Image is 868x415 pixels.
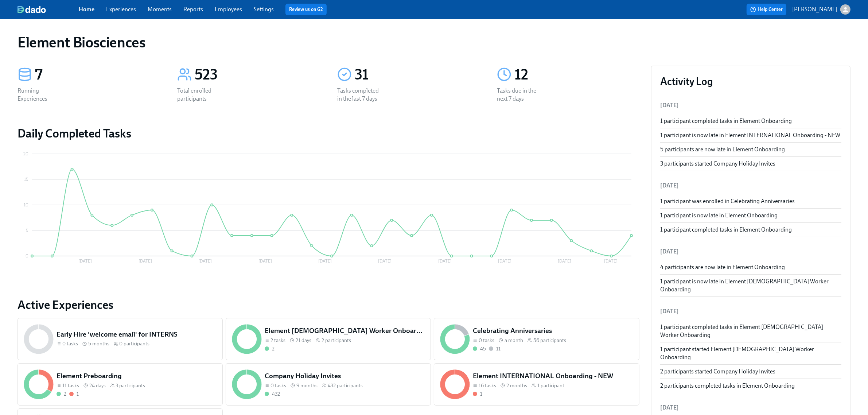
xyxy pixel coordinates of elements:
tspan: [DATE] [78,259,92,264]
a: Review us on G2 [289,6,323,13]
div: Completed all due tasks [265,391,280,397]
tspan: 20 [23,151,28,156]
div: 1 participant is now late in Element [DEMOGRAPHIC_DATA] Worker Onboarding [660,278,841,294]
a: Element [DEMOGRAPHIC_DATA] Worker Onboarding2 tasks 21 days2 participants2 [226,318,431,360]
div: 1 participant completed tasks in Element Onboarding [660,117,841,125]
a: Active Experiences [17,298,639,312]
div: 1 participant was enrolled in Celebrating Anniversaries [660,197,841,205]
div: 45 [480,345,486,352]
h5: Early Hire 'welcome email' for INTERNS [57,330,217,339]
span: 2 tasks [270,337,285,344]
tspan: [DATE] [604,259,618,264]
h2: Daily Completed Tasks [17,126,639,141]
a: Early Hire 'welcome email' for INTERNS0 tasks 5 months0 participants [17,318,223,360]
span: 9 months [296,382,318,389]
div: 1 participant is now late in Element Onboarding [660,212,841,220]
tspan: [DATE] [498,259,511,264]
button: [PERSON_NAME] [792,4,851,15]
span: 0 tasks [62,340,78,347]
a: Settings [254,6,274,13]
span: Help Center [750,6,783,13]
span: 24 days [89,382,106,389]
span: 0 tasks [270,382,286,389]
img: dado [17,6,46,13]
button: Review us on G2 [285,4,327,15]
span: a month [505,337,523,344]
a: Celebrating Anniversaries0 tasks a month56 participants4511 [434,318,639,360]
span: 0 participants [120,340,150,347]
a: Company Holiday Invites0 tasks 9 months432 participants432 [226,363,431,406]
div: 2 participants completed tasks in Element Onboarding [660,382,841,390]
tspan: 10 [24,202,28,207]
span: 432 participants [328,382,363,389]
div: 2 [272,345,275,352]
span: 3 participants [116,382,145,389]
tspan: 5 [26,228,28,233]
div: 523 [195,66,319,84]
div: 7 [35,66,160,84]
tspan: [DATE] [438,259,452,264]
tspan: [DATE] [258,259,272,264]
div: 432 [272,391,280,397]
div: Tasks completed in the last 7 days [337,87,384,103]
li: [DATE] [660,243,841,260]
span: 2 months [506,382,527,389]
div: Tasks due in the next 7 days [497,87,544,103]
a: Reports [183,6,203,13]
div: 11 [496,345,501,352]
div: 1 participant completed tasks in Element [DEMOGRAPHIC_DATA] Worker Onboarding [660,323,841,339]
li: [DATE] [660,177,841,194]
span: 0 tasks [479,337,494,344]
div: Running Experiences [17,87,64,103]
div: 3 participants started Company Holiday Invites [660,160,841,168]
h5: Element Preboarding [57,371,217,381]
div: 1 participant is now late in Element INTERNATIONAL Onboarding - NEW [660,131,841,139]
span: 11 tasks [62,382,79,389]
span: [DATE] [660,102,679,109]
tspan: [DATE] [318,259,332,264]
h1: Element Biosciences [17,34,145,51]
div: 5 participants are now late in Element Onboarding [660,146,841,154]
div: Completed all due tasks [473,345,486,352]
span: 1 participant [537,382,564,389]
div: 31 [355,66,479,84]
tspan: 15 [24,177,28,182]
p: [PERSON_NAME] [792,5,837,13]
button: Help Center [747,4,786,15]
div: Completed all due tasks [57,391,66,397]
a: Experiences [106,6,136,13]
div: With overdue tasks [69,391,79,397]
span: 2 participants [322,337,351,344]
span: 56 participants [533,337,566,344]
div: 1 [480,391,482,397]
tspan: [DATE] [198,259,212,264]
span: 21 days [296,337,311,344]
a: Element INTERNATIONAL Onboarding - NEW16 tasks 2 months1 participant1 [434,363,639,406]
div: Total enrolled participants [177,87,224,103]
tspan: 0 [26,253,28,259]
a: dado [17,6,79,13]
div: With overdue tasks [473,391,482,397]
div: 2 participants started Company Holiday Invites [660,368,841,376]
h5: Element [DEMOGRAPHIC_DATA] Worker Onboarding [265,326,425,336]
a: Element Preboarding11 tasks 24 days3 participants21 [17,363,223,406]
h5: Celebrating Anniversaries [473,326,633,336]
span: 5 months [88,340,109,347]
div: 1 participant started Element [DEMOGRAPHIC_DATA] Worker Onboarding [660,345,841,361]
a: Employees [215,6,242,13]
a: Home [79,6,94,13]
tspan: [DATE] [139,259,152,264]
a: Moments [148,6,172,13]
div: Not started [489,345,501,352]
div: 12 [514,66,639,84]
tspan: [DATE] [558,259,572,264]
div: 4 participants are now late in Element Onboarding [660,263,841,271]
h5: Company Holiday Invites [265,371,425,381]
div: 1 participant completed tasks in Element Onboarding [660,226,841,234]
h3: Activity Log [660,75,841,88]
li: [DATE] [660,303,841,320]
div: 1 [77,391,79,397]
div: 2 [64,391,66,397]
tspan: [DATE] [378,259,392,264]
